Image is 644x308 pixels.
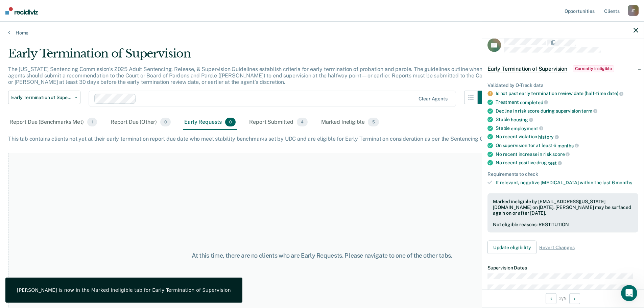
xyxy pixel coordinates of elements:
[496,160,638,166] div: No recent positive drug
[487,171,638,177] div: Requirements to check
[538,134,559,140] span: history
[511,117,533,122] span: housing
[496,117,638,123] div: Stable
[368,118,379,126] span: 5
[8,47,491,66] div: Early Termination of Supervision
[546,293,556,304] button: Previous Opportunity
[297,118,308,126] span: 4
[496,125,638,131] div: Stable
[160,118,171,126] span: 0
[225,118,236,126] span: 0
[621,285,637,301] iframe: Intercom live chat
[11,95,72,100] span: Early Termination of Supervision
[8,115,98,130] div: Report Due (Benchmarks Met)
[496,143,638,149] div: On supervision for at least 6
[496,108,638,114] div: Decline in risk score during supervision
[487,241,536,254] button: Update eligibility
[487,65,567,72] span: Early Termination of Supervision
[628,5,639,16] div: J T
[248,115,309,130] div: Report Submitted
[165,252,479,259] div: At this time, there are no clients who are Early Requests. Please navigate to one of the other tabs.
[17,287,231,293] div: [PERSON_NAME] is now in the Marked Ineligible tab for Early Termination of Supervision
[487,82,638,88] div: Validated by O-Track data
[493,199,633,216] div: Marked ineligible by [EMAIL_ADDRESS][US_STATE][DOMAIN_NAME] on [DATE]. [PERSON_NAME] may be surfa...
[511,125,543,131] span: employment
[109,115,172,130] div: Report Due (Other)
[557,143,579,148] span: months
[496,180,638,185] div: If relevant, negative [MEDICAL_DATA] within the last 6
[496,99,638,105] div: Treatment
[5,7,38,15] img: Recidiviz
[419,96,447,102] div: Clear agents
[493,221,633,227] div: Not eligible reasons: RESTITUTION
[569,293,580,304] button: Next Opportunity
[183,115,237,130] div: Early Requests
[8,30,636,36] a: Home
[616,180,632,185] span: months
[581,108,597,114] span: term
[8,136,636,142] div: This tab contains clients not yet at their early termination report due date who meet stability b...
[482,289,644,307] div: 2 / 5
[487,265,638,271] dt: Supervision Dates
[496,151,638,157] div: No recent increase in risk
[573,65,614,72] span: Currently ineligible
[8,66,489,85] p: The [US_STATE] Sentencing Commission’s 2025 Adult Sentencing, Release, & Supervision Guidelines e...
[520,99,548,105] span: completed
[548,160,562,166] span: test
[552,151,570,157] span: score
[496,91,638,97] div: Is not past early termination review date (half-time date)
[496,134,638,140] div: No recent violation
[482,58,644,79] div: Early Termination of SupervisionCurrently ineligible
[539,245,574,251] span: Revert Changes
[87,118,97,126] span: 1
[320,115,380,130] div: Marked Ineligible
